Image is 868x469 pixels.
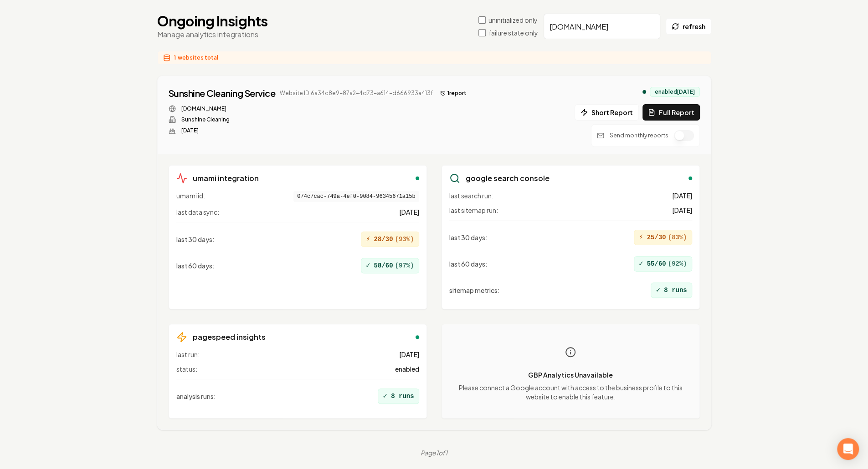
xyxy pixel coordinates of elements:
p: Send monthly reports [610,132,668,139]
span: ⚡ [366,234,370,245]
span: ( 92 %) [668,259,687,268]
span: last sitemap run: [449,206,498,215]
div: enabled [416,177,419,180]
span: [DATE] [672,206,692,215]
button: refresh [666,18,711,35]
span: ⚡ [639,232,643,243]
h1: Ongoing Insights [157,13,268,29]
span: analysis runs : [176,392,216,401]
span: Website ID: 6a34c8e9-87a2-4d73-a614-d666933a413f [280,90,433,97]
span: ✓ [383,391,387,402]
div: enabled [688,177,692,180]
div: 28/30 [361,232,419,247]
span: last search run: [449,191,493,200]
span: last 30 days : [449,233,488,242]
span: enabled [395,364,419,373]
span: [DATE] [399,207,419,217]
span: ✓ [366,260,370,271]
p: GBP Analytics Unavailable [449,370,692,379]
span: sitemap metrics : [449,286,500,295]
span: last run: [176,350,200,359]
div: enabled [DATE] [650,87,700,97]
input: Search by company name or website ID [544,14,660,39]
span: ✓ [656,285,660,296]
div: 8 runs [378,388,419,404]
span: umami id: [176,191,205,202]
h3: pagespeed insights [193,332,266,343]
span: last 30 days : [176,235,215,244]
span: 1 [174,54,176,61]
div: Open Intercom Messenger [837,438,859,460]
button: 1report [437,88,470,99]
span: [DATE] [672,191,692,200]
span: ( 93 %) [395,235,414,244]
span: ( 83 %) [668,233,687,242]
span: status: [176,364,197,373]
div: 58/60 [361,258,419,273]
span: ( 97 %) [395,261,414,270]
h3: google search console [466,173,550,184]
div: Website [169,105,471,112]
div: analytics enabled [642,90,646,94]
label: uninitialized only [488,15,538,25]
div: 8 runs [651,282,692,298]
p: Please connect a Google account with access to the business profile to this website to enable thi... [449,383,692,401]
p: Manage analytics integrations [157,29,268,40]
span: [DATE] [399,350,419,359]
a: [DOMAIN_NAME] [181,105,226,112]
div: 55/60 [634,256,692,272]
a: Sunshine Cleaning Service [169,87,276,100]
div: 25/30 [634,230,692,245]
button: Short Report [575,104,639,121]
div: Page 1 of 1 [421,448,447,457]
span: last 60 days : [176,261,215,270]
span: ✓ [639,258,643,269]
h3: umami integration [193,173,259,184]
span: 074c7cac-749a-4ef0-9084-96345671a15b [293,191,419,202]
span: websites total [178,54,218,61]
button: Full Report [642,104,700,121]
div: enabled [416,335,419,339]
span: last data sync: [176,207,219,217]
span: last 60 days : [449,259,488,268]
label: failure state only [488,28,538,37]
